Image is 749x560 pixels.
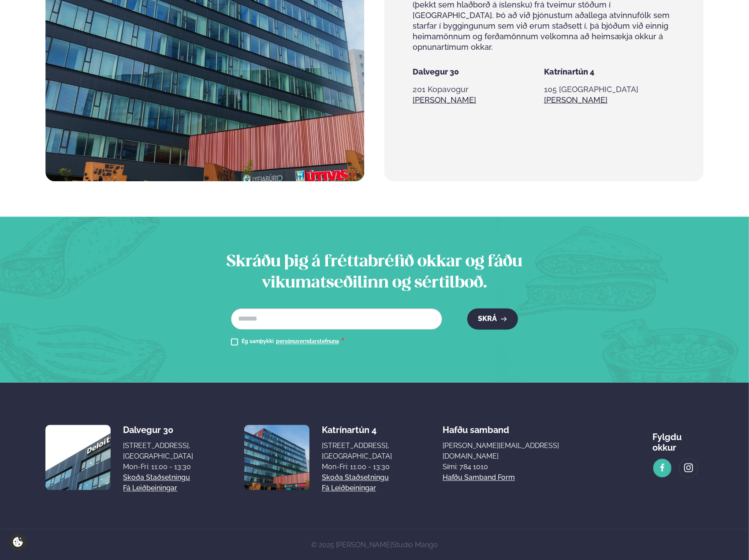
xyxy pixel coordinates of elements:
a: image alt [653,459,672,478]
a: Skoða staðsetningu [322,473,389,483]
a: Fá leiðbeiningar [322,483,376,494]
span: 105 [GEOGRAPHIC_DATA] [544,85,638,94]
a: Sjá meira [544,95,607,105]
a: Sjá meira [413,95,476,105]
img: image alt [658,463,667,473]
a: image alt [679,459,698,478]
a: persónuverndarstefnuna [276,339,339,346]
h2: Skráðu þig á fréttabréfið okkar og fáðu vikumatseðilinn og sértilboð. [201,252,548,295]
div: Mon-Fri: 11:00 - 13:30 [123,462,193,473]
span: 201 Kopavogur [413,85,469,94]
div: Fylgdu okkur [653,425,704,453]
img: image alt [684,463,693,473]
div: [STREET_ADDRESS], [GEOGRAPHIC_DATA] [123,441,193,462]
a: Cookie settings [9,533,27,551]
p: Sími: 784 1010 [443,462,602,473]
span: Hafðu samband [443,418,509,436]
a: Skoða staðsetningu [123,473,190,483]
img: image alt [244,425,309,490]
a: Fá leiðbeiningar [123,483,177,494]
a: Studio Mango [392,541,438,549]
div: Katrínartún 4 [322,425,392,436]
a: [PERSON_NAME][EMAIL_ADDRESS][DOMAIN_NAME] [443,441,602,462]
h5: Katrínartún 4 [544,67,675,77]
div: Ég samþykki [242,337,345,347]
div: Mon-Fri: 11:00 - 13:30 [322,462,392,473]
h5: Dalvegur 30 [413,67,544,77]
span: © 2025 [PERSON_NAME] [311,541,438,549]
button: Skrá [467,309,518,330]
a: Hafðu samband form [443,473,515,483]
img: image alt [45,425,111,490]
div: [STREET_ADDRESS], [GEOGRAPHIC_DATA] [322,441,392,462]
div: Dalvegur 30 [123,425,193,436]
